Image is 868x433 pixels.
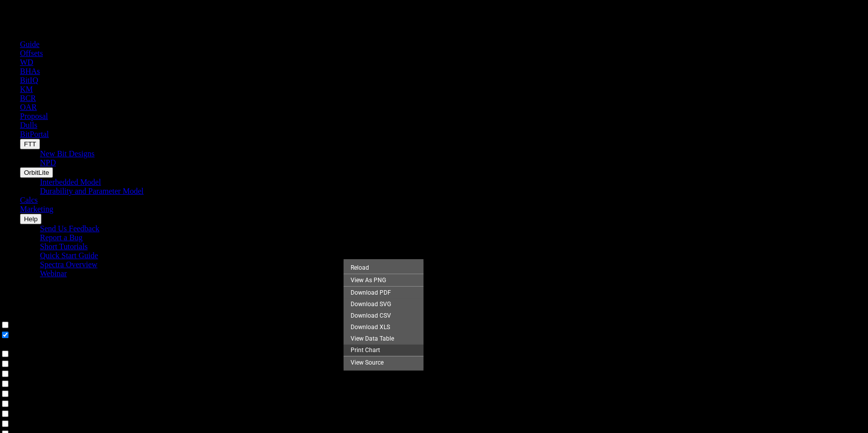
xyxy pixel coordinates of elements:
div: Download SVG [344,298,424,310]
a: Calcs [20,196,38,204]
button: Help [20,214,41,224]
div: Reload [344,262,424,273]
span: OrbitLite [24,169,49,176]
div: View Data Table [344,333,424,344]
a: Report a Bug [40,233,82,242]
label: [GEOGRAPHIC_DATA] Blocks [12,390,118,399]
a: Webinar [40,269,67,278]
a: Interbedded Model [40,178,101,186]
span: Help [24,215,37,223]
label: Netherlands Fields [12,420,72,429]
a: WD [20,58,33,66]
label: [GEOGRAPHIC_DATA], NTS Blocks [12,380,137,389]
a: NPD [40,158,56,167]
a: BitIQ [20,76,38,84]
label: Include Map Page [12,331,70,340]
a: KM [20,85,33,93]
a: Marketing [20,205,53,213]
a: Send Us Feedback [40,224,99,233]
div: View Source [344,357,424,368]
a: Spectra Overview [40,260,97,269]
a: Offsets [20,49,43,57]
div: Download CSV [344,310,424,321]
button: FTT [20,139,40,149]
label: Netherlands Blocks [12,410,75,419]
div: View As PNG [344,274,424,286]
a: BHAs [20,67,40,75]
a: Guide [20,40,39,48]
a: Proposal [20,112,48,120]
a: Dulls [20,121,37,129]
a: BitPortal [20,130,49,138]
span: [PERSON_NAME] [PERSON_NAME] [30,303,159,312]
a: Quick Start Guide [40,251,98,260]
a: Short Tutorials [40,242,88,251]
a: New Bit Designs [40,149,94,158]
label: Hide Confidential Data [12,321,86,330]
label: US Counties [12,350,52,359]
div: Download PDF [344,287,424,298]
div: Download XLS [344,321,424,333]
label: [GEOGRAPHIC_DATA], [GEOGRAPHIC_DATA] [12,360,179,369]
label: [GEOGRAPHIC_DATA] Areas [12,400,114,409]
div: Print Chart [344,344,424,356]
a: OAR [20,103,37,111]
span: FTT [24,140,36,148]
a: Durability and Parameter Model [40,187,144,195]
button: OrbitLite [20,167,53,178]
a: BCR [20,94,36,102]
label: [GEOGRAPHIC_DATA], [GEOGRAPHIC_DATA] [12,370,179,379]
